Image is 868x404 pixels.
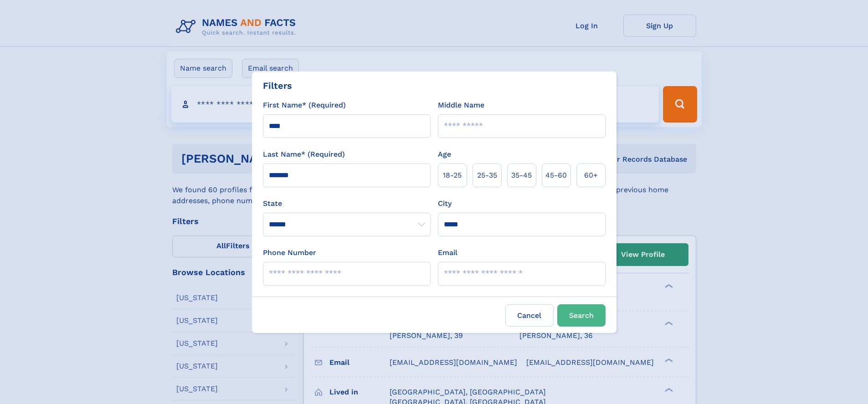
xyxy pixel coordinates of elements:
span: 35‑45 [511,170,532,181]
label: Age [438,149,451,160]
label: Email [438,247,457,258]
div: Filters [263,79,292,92]
span: 18‑25 [443,170,462,181]
span: 45‑60 [545,170,567,181]
label: Middle Name [438,100,484,111]
label: City [438,198,452,209]
label: Last Name* (Required) [263,149,345,160]
button: Search [557,304,606,327]
label: First Name* (Required) [263,100,346,111]
label: Phone Number [263,247,316,258]
label: Cancel [505,304,554,327]
span: 60+ [584,170,598,181]
label: State [263,198,431,209]
span: 25‑35 [477,170,497,181]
